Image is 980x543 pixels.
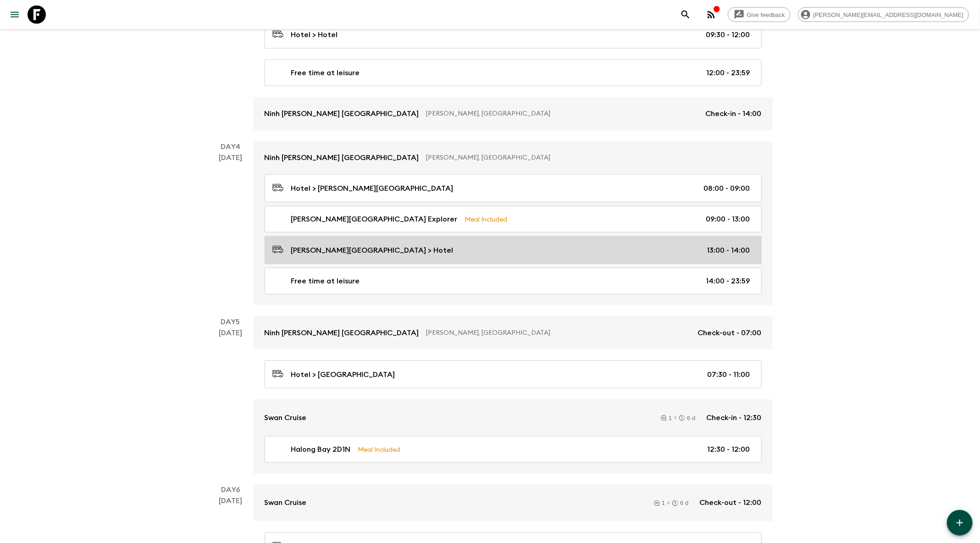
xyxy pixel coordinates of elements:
[265,436,762,463] a: Halong Bay 2D1NMeal Included12:30 - 12:00
[426,153,754,162] p: [PERSON_NAME], [GEOGRAPHIC_DATA]
[254,97,773,130] a: Ninh [PERSON_NAME] [GEOGRAPHIC_DATA][PERSON_NAME], [GEOGRAPHIC_DATA]Check-in - 14:00
[808,11,969,18] span: [PERSON_NAME][EMAIL_ADDRESS][DOMAIN_NAME]
[708,369,750,380] p: 07:30 - 11:00
[265,108,419,119] p: Ninh [PERSON_NAME] [GEOGRAPHIC_DATA]
[265,268,762,294] a: Free time at leisure14:00 - 23:59
[265,206,762,233] a: [PERSON_NAME][GEOGRAPHIC_DATA] ExplorerMeal Included09:00 - 13:00
[219,327,242,474] div: [DATE]
[265,152,419,163] p: Ninh [PERSON_NAME] [GEOGRAPHIC_DATA]
[265,327,419,338] p: Ninh [PERSON_NAME] [GEOGRAPHIC_DATA]
[672,500,688,506] div: 6 d
[291,276,360,287] p: Free time at leisure
[708,444,750,455] p: 12:30 - 12:00
[358,444,401,454] p: Meal Included
[265,412,307,423] p: Swan Cruise
[291,29,338,40] p: Hotel > Hotel
[208,316,254,327] p: Day 5
[698,327,762,338] p: Check-out - 07:00
[704,183,750,194] p: 08:00 - 09:00
[254,485,773,521] a: Swan Cruise16 dCheck-out - 12:00
[291,444,351,455] p: Halong Bay 2D1N
[798,7,969,22] div: [PERSON_NAME][EMAIL_ADDRESS][DOMAIN_NAME]
[265,21,762,49] a: Hotel > Hotel09:30 - 12:00
[291,214,458,225] p: [PERSON_NAME][GEOGRAPHIC_DATA] Explorer
[706,214,750,225] p: 09:00 - 13:00
[208,485,254,496] p: Day 6
[706,29,750,40] p: 09:30 - 12:00
[291,67,360,78] p: Free time at leisure
[707,67,750,78] p: 12:00 - 23:59
[6,6,24,24] button: menu
[265,498,307,509] p: Swan Cruise
[254,316,773,349] a: Ninh [PERSON_NAME] [GEOGRAPHIC_DATA][PERSON_NAME], [GEOGRAPHIC_DATA]Check-out - 07:00
[676,6,695,24] button: search adventures
[291,183,454,194] p: Hotel > [PERSON_NAME][GEOGRAPHIC_DATA]
[426,109,698,118] p: [PERSON_NAME], [GEOGRAPHIC_DATA]
[706,276,750,287] p: 14:00 - 23:59
[291,369,395,380] p: Hotel > [GEOGRAPHIC_DATA]
[742,11,790,18] span: Give feedback
[254,141,773,174] a: Ninh [PERSON_NAME] [GEOGRAPHIC_DATA][PERSON_NAME], [GEOGRAPHIC_DATA]
[707,412,762,423] p: Check-in - 12:30
[265,174,762,202] a: Hotel > [PERSON_NAME][GEOGRAPHIC_DATA]08:00 - 09:00
[254,399,773,436] a: Swan Cruise16 dCheck-in - 12:30
[654,500,665,506] div: 1
[219,152,242,305] div: [DATE]
[706,108,762,119] p: Check-in - 14:00
[465,214,508,224] p: Meal Included
[707,245,750,256] p: 13:00 - 14:00
[208,141,254,152] p: Day 4
[661,415,672,421] div: 1
[426,328,691,338] p: [PERSON_NAME], [GEOGRAPHIC_DATA]
[265,236,762,264] a: [PERSON_NAME][GEOGRAPHIC_DATA] > Hotel13:00 - 14:00
[291,245,454,256] p: [PERSON_NAME][GEOGRAPHIC_DATA] > Hotel
[700,498,762,509] p: Check-out - 12:00
[265,360,762,388] a: Hotel > [GEOGRAPHIC_DATA]07:30 - 11:00
[728,7,791,22] a: Give feedback
[265,60,762,86] a: Free time at leisure12:00 - 23:59
[679,415,695,421] div: 6 d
